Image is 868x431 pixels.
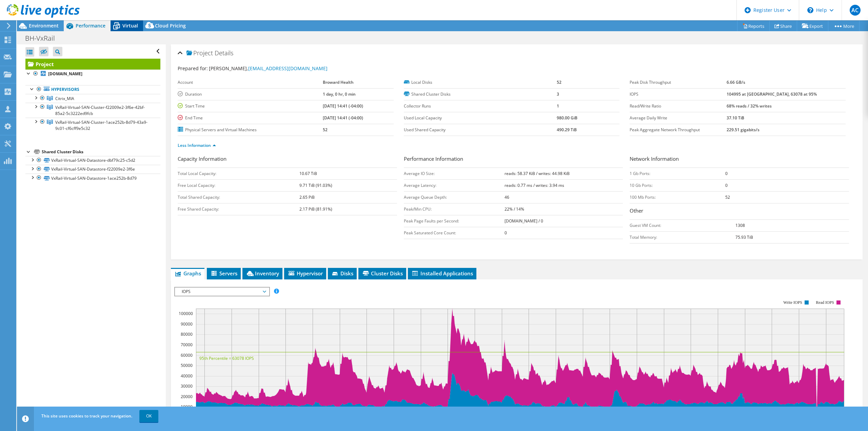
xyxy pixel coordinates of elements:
[122,22,138,29] span: Virtual
[850,5,861,16] span: AC
[178,79,322,86] label: Account
[816,300,834,305] text: Read IOPS
[362,270,403,277] span: Cluster Disks
[404,215,505,227] td: Peak Page Faults per Second:
[178,126,322,133] label: Physical Servers and Virtual Machines
[630,191,725,203] td: 100 Mb Ports:
[404,103,557,110] label: Collector Runs
[557,79,561,85] b: 52
[630,219,735,231] td: Guest VM Count:
[181,373,193,379] text: 40000
[807,7,813,13] svg: \n
[178,142,216,148] a: Less Information
[725,171,728,176] b: 0
[178,168,299,179] td: Total Local Capacity:
[22,35,65,42] h1: BH-VxRail
[246,270,279,277] span: Inventory
[25,85,160,94] a: Hypervisors
[557,91,559,97] b: 3
[25,165,160,174] a: VxRail-Virtual-SAN-Datastore-f22009e2-3f6e
[76,22,105,29] span: Performance
[783,300,802,305] text: Write IOPS
[505,194,509,200] b: 46
[630,103,727,110] label: Read/Write Ratio
[210,270,237,277] span: Servers
[178,179,299,191] td: Free Local Capacity:
[139,410,158,422] a: OK
[630,207,849,216] h3: Other
[299,206,332,212] b: 2.17 PiB (81.91%)
[404,126,557,133] label: Used Shared Capacity
[404,227,505,239] td: Peak Saturated Core Count:
[630,126,727,133] label: Peak Aggregate Network Throughput
[769,21,797,31] a: Share
[25,174,160,182] a: VxRail-Virtual-SAN-Datastore-1ace252b-8d79
[727,79,745,85] b: 6.66 GB/s
[727,91,817,97] b: 104995 at [GEOGRAPHIC_DATA], 63078 at 95%
[404,191,505,203] td: Average Queue Depth:
[331,270,353,277] span: Disks
[737,21,770,31] a: Reports
[199,355,254,361] text: 95th Percentile = 63078 IOPS
[181,394,193,399] text: 20000
[404,179,505,191] td: Average Latency:
[323,91,356,97] b: 1 day, 0 hr, 0 min
[55,104,145,116] span: VxRail-Virtual-SAN-Cluster-f22009e2-3f6e-42bf-85a2-5c3222ed9fcb
[630,79,727,86] label: Peak Disk Throughput
[178,288,265,296] span: IOPS
[178,191,299,203] td: Total Shared Capacity:
[630,91,727,98] label: IOPS
[505,230,507,236] b: 0
[727,103,772,109] b: 68% reads / 32% writes
[557,115,577,121] b: 980.00 GiB
[25,156,160,165] a: VxRail-Virtual-SAN-Datastore-dbf79c25-c5d2
[630,155,849,164] h3: Network Information
[42,148,160,156] div: Shared Cluster Disks
[299,171,317,176] b: 10.67 TiB
[55,96,74,101] span: Citrix_MIA
[288,270,323,277] span: Hypervisor
[557,103,559,109] b: 1
[178,155,397,164] h3: Capacity Information
[174,270,201,277] span: Graphs
[557,127,577,133] b: 490.29 TiB
[505,171,570,176] b: reads: 58.37 KiB / writes: 44.98 KiB
[181,352,193,358] text: 60000
[828,21,860,31] a: More
[630,179,725,191] td: 10 Gb Ports:
[25,103,160,118] a: VxRail-Virtual-SAN-Cluster-f22009e2-3f6e-42bf-85a2-5c3222ed9fcb
[178,203,299,215] td: Free Shared Capacity:
[55,119,147,131] span: VxRail-Virtual-SAN-Cluster-1ace252b-8d79-43a9-9c01-cf6cff9e5c32
[181,404,193,410] text: 10000
[29,22,59,29] span: Environment
[725,194,730,200] b: 52
[299,194,315,200] b: 2.65 PiB
[630,168,725,179] td: 1 Gb Ports:
[797,21,828,31] a: Export
[630,231,735,243] td: Total Memory:
[404,79,557,86] label: Local Disks
[25,94,160,103] a: Citrix_MIA
[41,413,132,419] span: This site uses cookies to track your navigation.
[404,155,623,164] h3: Performance Information
[735,234,753,240] b: 75.93 TiB
[25,59,160,70] a: Project
[299,182,332,188] b: 9.71 TiB (91.03%)
[505,206,524,212] b: 22% / 14%
[186,50,213,57] span: Project
[727,115,744,121] b: 37.10 TiB
[215,49,233,57] span: Details
[48,71,82,77] b: [DOMAIN_NAME]
[25,70,160,78] a: [DOMAIN_NAME]
[404,115,557,121] label: Used Local Capacity
[404,91,557,98] label: Shared Cluster Disks
[178,103,322,110] label: Start Time
[725,182,728,188] b: 0
[181,331,193,337] text: 80000
[505,218,543,224] b: [DOMAIN_NAME] / 0
[505,182,564,188] b: reads: 0.77 ms / writes: 3.94 ms
[323,127,328,133] b: 52
[727,127,759,133] b: 229.51 gigabits/s
[323,115,363,121] b: [DATE] 14:41 (-04:00)
[248,65,328,72] a: [EMAIL_ADDRESS][DOMAIN_NAME]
